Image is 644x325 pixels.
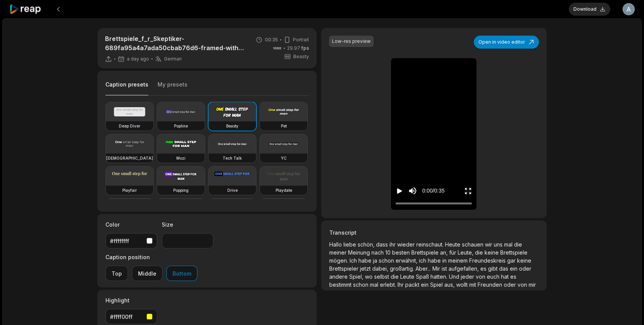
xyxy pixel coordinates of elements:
span: Brettspieler [329,265,360,272]
span: selbst [374,273,391,280]
span: Mir [432,265,442,272]
span: Brettspiele [500,249,527,256]
span: Aber... [416,265,432,272]
span: hatten. [430,273,449,280]
span: habe [358,257,373,264]
button: Middle [132,266,163,281]
span: aufgefallen, [449,265,480,272]
span: oder [504,281,517,288]
span: fps [301,45,309,51]
span: mal [504,241,514,248]
span: schon [379,257,396,264]
h3: YC [281,155,287,161]
span: Heute [445,241,462,248]
span: Brettspiele [411,249,440,256]
label: Size [162,220,214,229]
button: Caption presets [105,81,148,96]
div: Low-res preview [332,38,371,45]
span: bestimmt [329,281,353,288]
span: Freunden [478,281,504,288]
span: nach [371,249,385,256]
span: wieder [397,241,416,248]
span: euch [487,273,501,280]
span: oder [519,265,531,272]
span: keine [485,249,500,256]
h3: Drive [227,187,238,193]
span: reinschaut. [416,241,445,248]
span: schauen [462,241,485,248]
span: meiner [329,249,348,256]
span: von [476,273,487,280]
span: Und [449,273,461,280]
span: besten [392,249,411,256]
span: Ich [350,257,358,264]
span: wo [365,273,374,280]
h3: Pet [281,123,287,129]
span: Spiel [430,281,444,288]
span: ist [442,265,449,272]
span: Spaß [416,273,430,280]
span: jetzt [360,265,372,272]
span: packt [405,281,421,288]
span: für [449,249,458,256]
span: andere [329,273,349,280]
span: in [442,257,448,264]
span: liebe [343,241,358,248]
span: dass [376,241,389,248]
button: Open in video editor [474,36,539,49]
button: #ffffffff [105,233,157,248]
span: gibt [488,265,499,272]
span: mögen. [329,257,350,264]
span: erlebt. [380,281,398,288]
h3: Transcript [329,229,539,237]
span: aus, [444,281,456,288]
p: Brettspiele_f_r_Skeptiker-689fa95a4a7ada50cbab76d6-framed-with-text [105,34,246,52]
span: Freundeskreis [469,257,507,264]
h3: Beasty [226,123,238,129]
button: My presets [158,81,187,95]
span: wir [485,241,494,248]
span: meinem [448,257,469,264]
span: das [499,265,510,272]
h3: Deep Diver [119,123,140,129]
h3: Popping [173,187,189,193]
span: 10 [385,249,392,256]
h3: Mozi [176,155,186,161]
h3: Popline [174,123,188,129]
span: es [510,273,516,280]
span: ihr [389,241,397,248]
h3: Playdate [276,187,292,193]
button: #ffff00ff [105,309,157,324]
button: Mute sound [408,186,417,196]
span: ich [419,257,428,264]
span: schon [353,281,370,288]
span: es [480,265,488,272]
span: Leute, [458,249,475,256]
span: ein [510,265,519,272]
span: Ihr [398,281,405,288]
div: #ffffffff [110,237,143,245]
div: 0:00 / 0:35 [422,187,444,195]
label: Caption position [105,253,197,261]
span: uns [494,241,504,248]
div: #ffff00ff [110,313,143,321]
span: die [475,249,485,256]
span: Portrait [293,36,309,43]
span: 29.97 [287,45,309,52]
span: Leute [400,273,416,280]
span: Spiel, [349,273,365,280]
span: von [517,281,529,288]
button: Play video [396,184,403,198]
span: gar [507,257,517,264]
span: mir [529,281,536,288]
h3: [DEMOGRAPHIC_DATA] [106,155,153,161]
span: 00:35 [265,36,278,43]
span: die [514,241,522,248]
button: Enter Fullscreen [464,184,472,198]
label: Color [105,220,157,229]
span: habe [428,257,442,264]
h3: Playfair [122,187,137,193]
button: Top [105,266,128,281]
span: a day ago [127,56,149,62]
button: Download [569,3,610,16]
